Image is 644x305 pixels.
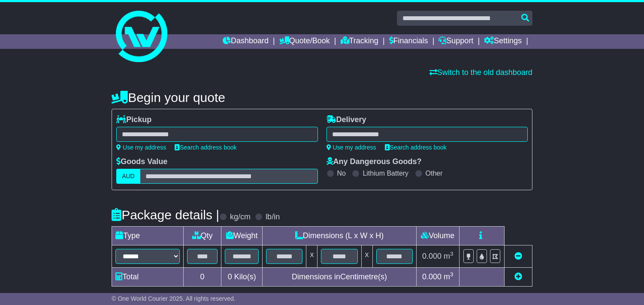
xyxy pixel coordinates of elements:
a: Financials [389,34,428,49]
td: Weight [221,227,263,245]
span: m [444,252,454,260]
a: Search address book [385,144,447,151]
a: Use my address [116,144,166,151]
label: kg/cm [230,212,251,222]
td: Kilo(s) [221,268,263,287]
td: Type [112,227,184,245]
td: Qty [184,227,221,245]
a: Use my address [327,144,376,151]
sup: 3 [450,271,454,278]
a: Add new item [514,272,522,281]
span: © One World Courier 2025. All rights reserved. [112,295,236,302]
h4: Begin your quote [112,90,532,105]
a: Settings [484,34,522,49]
label: Goods Value [116,157,167,167]
span: 0 [228,272,232,281]
td: x [306,245,317,268]
sup: 3 [450,251,454,257]
a: Switch to the old dashboard [429,68,532,77]
label: Lithium Battery [363,169,408,177]
a: Support [438,34,473,49]
label: Any Dangerous Goods? [327,157,422,167]
a: Dashboard [223,34,269,49]
label: Pickup [116,115,151,125]
td: x [361,245,372,268]
a: Tracking [341,34,378,49]
a: Remove this item [514,252,522,260]
span: 0.000 [422,252,441,260]
span: 0.000 [422,272,441,281]
label: Delivery [327,115,366,125]
label: AUD [116,169,140,184]
label: No [337,169,346,177]
label: lb/in [266,212,280,222]
h4: Package details | [112,208,219,222]
a: Quote/Book [279,34,330,49]
td: Dimensions (L x W x H) [263,227,417,245]
td: Volume [416,227,459,245]
a: Search address book [175,144,236,151]
td: Dimensions in Centimetre(s) [263,268,417,287]
td: 0 [184,268,221,287]
span: m [444,272,454,281]
td: Total [112,268,184,287]
label: Other [426,169,443,177]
